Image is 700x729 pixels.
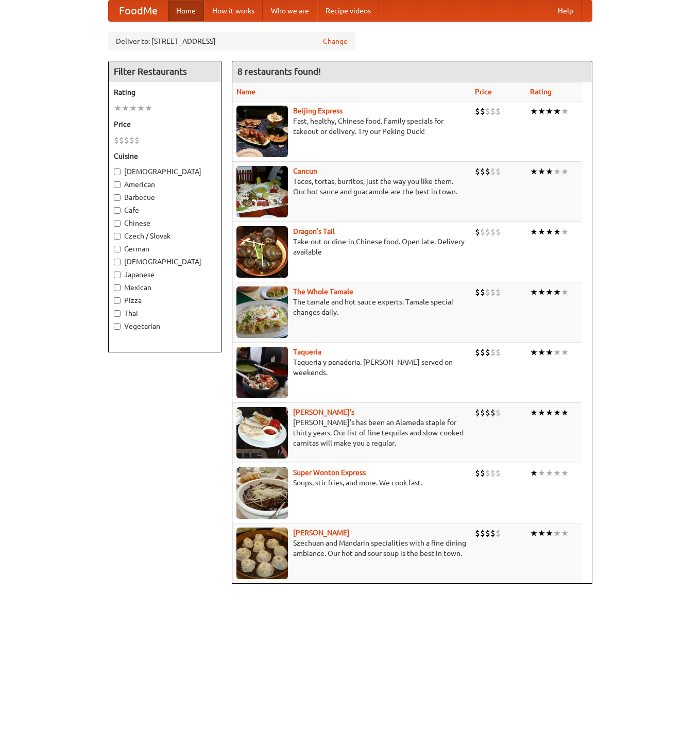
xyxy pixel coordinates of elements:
[530,166,538,177] li: ★
[114,218,216,228] label: Chinese
[538,166,545,177] li: ★
[538,528,545,539] li: ★
[485,166,490,177] li: $
[114,119,216,129] h5: Price
[485,286,490,298] li: $
[293,348,321,356] b: Taqueria
[317,1,379,21] a: Recipe videos
[485,467,490,479] li: $
[293,287,353,296] b: The Whole Tamale
[480,528,485,539] li: $
[114,269,216,280] label: Japanese
[496,407,501,418] li: $
[485,407,490,418] li: $
[323,36,348,46] a: Change
[204,1,263,21] a: How it works
[114,282,216,293] label: Mexican
[538,226,545,238] li: ★
[293,529,350,537] a: [PERSON_NAME]
[485,106,490,117] li: $
[496,226,501,238] li: $
[236,226,288,278] img: dragon.jpg
[490,347,496,358] li: $
[496,467,501,479] li: $
[293,227,335,235] a: Dragon's Tail
[475,106,480,117] li: $
[496,166,501,177] li: $
[236,286,288,338] img: wholetamale.jpg
[475,226,480,238] li: $
[490,407,496,418] li: $
[490,467,496,479] li: $
[538,106,545,117] li: ★
[480,467,485,479] li: $
[490,286,496,298] li: $
[114,323,121,330] input: Vegetarian
[114,207,121,214] input: Cafe
[530,286,538,298] li: ★
[108,32,355,50] div: Deliver to: [STREET_ADDRESS]
[293,167,317,175] b: Cancun
[293,408,354,416] a: [PERSON_NAME]'s
[236,417,467,448] p: [PERSON_NAME]'s has been an Alameda staple for thirty years. Our list of fine tequilas and slow-c...
[538,347,545,358] li: ★
[496,528,501,539] li: $
[236,407,288,459] img: pedros.jpg
[480,407,485,418] li: $
[530,407,538,418] li: ★
[109,61,221,82] h4: Filter Restaurants
[114,295,216,306] label: Pizza
[114,205,216,215] label: Cafe
[561,166,569,177] li: ★
[236,166,288,217] img: cancun.jpg
[114,103,122,114] li: ★
[114,181,121,188] input: American
[561,286,569,298] li: ★
[475,166,480,177] li: $
[538,286,545,298] li: ★
[490,226,496,238] li: $
[561,407,569,418] li: ★
[480,106,485,117] li: $
[236,88,255,96] a: Name
[545,286,553,298] li: ★
[114,87,216,97] h5: Rating
[114,168,121,175] input: [DEMOGRAPHIC_DATA]
[485,528,490,539] li: $
[122,103,129,114] li: ★
[236,357,467,378] p: Taqueria y panaderia. [PERSON_NAME] served on weekends.
[530,106,538,117] li: ★
[561,467,569,479] li: ★
[236,106,288,157] img: beijing.jpg
[236,538,467,558] p: Szechuan and Mandarin specialities with a fine dining ambiance. Our hot and sour soup is the best...
[114,310,121,317] input: Thai
[485,347,490,358] li: $
[236,467,288,519] img: superwonton.jpg
[293,468,366,477] a: Super Wonton Express
[561,226,569,238] li: ★
[114,166,216,177] label: [DEMOGRAPHIC_DATA]
[553,166,561,177] li: ★
[124,134,129,146] li: $
[553,347,561,358] li: ★
[553,286,561,298] li: ★
[293,107,343,115] a: Beijing Express
[550,1,582,21] a: Help
[236,116,467,137] p: Fast, healthy, Chinese food. Family specials for takeout or delivery. Try our Peking Duck!
[545,347,553,358] li: ★
[480,166,485,177] li: $
[530,528,538,539] li: ★
[236,347,288,398] img: taqueria.jpg
[114,259,121,265] input: [DEMOGRAPHIC_DATA]
[114,297,121,304] input: Pizza
[530,226,538,238] li: ★
[129,134,134,146] li: $
[114,134,119,146] li: $
[538,467,545,479] li: ★
[236,528,288,579] img: shandong.jpg
[561,528,569,539] li: ★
